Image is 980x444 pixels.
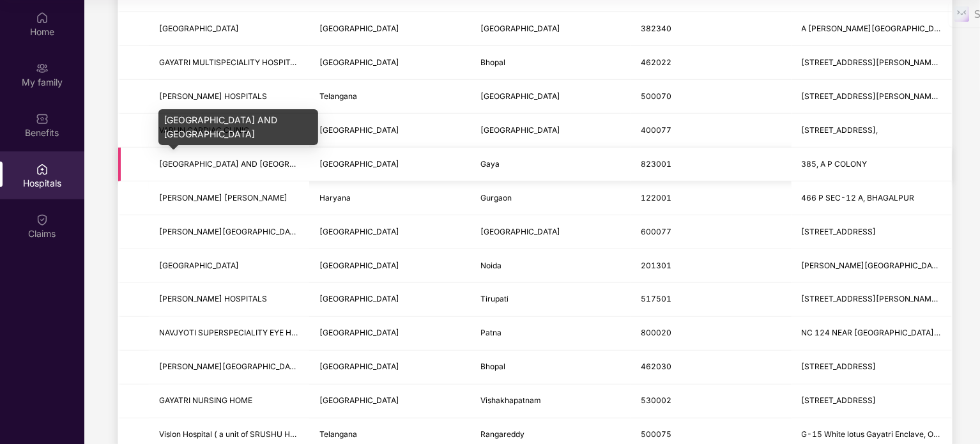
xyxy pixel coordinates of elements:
[319,193,351,203] span: Haryana
[319,159,399,169] span: [GEOGRAPHIC_DATA]
[792,283,952,317] td: 484 & 485, V.V.Mahal Road, Beside Bank Of Baroda, Tirupati-517501,
[641,227,671,236] span: 600077
[159,328,339,337] span: NAVJYOTI SUPERSPECIALITY EYE HOSPITAL LLP
[319,395,399,405] span: [GEOGRAPHIC_DATA]
[159,91,267,101] span: [PERSON_NAME] HOSPITALS
[309,46,470,80] td: Madhya Pradesh
[792,181,952,215] td: 466 P SEC-12 A, BHAGALPUR
[319,328,399,337] span: [GEOGRAPHIC_DATA]
[319,91,357,101] span: Telangana
[309,215,470,249] td: Tamil Nadu
[470,249,631,283] td: Noida
[309,12,470,46] td: Gujarat
[309,283,470,317] td: Andhra Pradesh
[36,213,49,226] img: svg+xml;base64,PHN2ZyBpZD0iQ2xhaW0iIHhtbG5zPSJodHRwOi8vd3d3LnczLm9yZy8yMDAwL3N2ZyIgd2lkdGg9IjIwIi...
[641,429,671,439] span: 500075
[480,261,501,270] span: Noida
[480,227,560,236] span: [GEOGRAPHIC_DATA]
[802,395,877,405] span: [STREET_ADDRESS]
[159,24,239,33] span: [GEOGRAPHIC_DATA]
[480,91,560,101] span: [GEOGRAPHIC_DATA]
[159,57,300,67] span: GAYATRI MULTISPECIALITY HOSPITAL
[802,159,868,169] span: 385, A P COLONY
[36,163,49,176] img: svg+xml;base64,PHN2ZyBpZD0iSG9zcGl0YWxzIiB4bWxucz0iaHR0cDovL3d3dy53My5vcmcvMjAwMC9zdmciIHdpZHRoPS...
[159,193,287,203] span: [PERSON_NAME] [PERSON_NAME]
[470,12,631,46] td: Ahmedabad
[480,362,505,371] span: Bhopal
[641,395,671,405] span: 530002
[792,80,952,114] td: Plot No 142 Sri Venkateshwara Colony Zp Road, Near Keerthana Foundation Hasthinapuram Ranga Reddy
[641,57,671,67] span: 462022
[149,351,309,385] td: RAJDEEP HOSPITAL
[159,261,239,270] span: [GEOGRAPHIC_DATA]
[149,12,309,46] td: SIDDHI HOSPITAL
[319,429,357,439] span: Telangana
[641,294,671,303] span: 517501
[792,148,952,181] td: 385, A P COLONY
[309,351,470,385] td: Madhya Pradesh
[641,125,671,135] span: 400077
[470,148,631,181] td: Gaya
[36,11,49,24] img: svg+xml;base64,PHN2ZyBpZD0iSG9tZSIgeG1sbnM9Imh0dHA6Ly93d3cudzMub3JnLzIwMDAvc3ZnIiB3aWR0aD0iMjAiIG...
[149,148,309,181] td: SHUBHKAMNA HEART HOSPITAL AND MATERNITY CENTRE
[470,181,631,215] td: Gurgaon
[641,362,671,371] span: 462030
[792,351,952,385] td: Plot No 54 55 Gayatri Colony , Main Road Bairagarh
[309,80,470,114] td: Telangana
[470,215,631,249] td: Chennai
[792,249,952,283] td: Milak Lachi Main Road Sec-G-3, Greater Noida West Gautam Budh Nagar
[480,24,560,33] span: [GEOGRAPHIC_DATA]
[480,57,505,67] span: Bhopal
[158,109,318,145] div: [GEOGRAPHIC_DATA] AND [GEOGRAPHIC_DATA]
[319,57,399,67] span: [GEOGRAPHIC_DATA]
[319,227,399,236] span: [GEOGRAPHIC_DATA]
[149,283,309,317] td: GAYATHRI HOSPITALS
[319,125,399,135] span: [GEOGRAPHIC_DATA]
[641,261,671,270] span: 201301
[470,385,631,418] td: Vishakhapatnam
[802,362,877,371] span: [STREET_ADDRESS]
[159,429,344,439] span: Vislon Hospital ( a unit of SRUSHU Healthcare LLP)
[309,181,470,215] td: Haryana
[470,317,631,351] td: Patna
[36,62,49,75] img: svg+xml;base64,PHN2ZyB3aWR0aD0iMjAiIGhlaWdodD0iMjAiIHZpZXdCb3g9IjAgMCAyMCAyMCIgZmlsbD0ibm9uZSIgeG...
[641,159,671,169] span: 823001
[319,294,399,303] span: [GEOGRAPHIC_DATA]
[319,362,399,371] span: [GEOGRAPHIC_DATA]
[309,249,470,283] td: Uttar Pradesh
[480,429,524,439] span: Rangareddy
[159,227,302,236] span: [PERSON_NAME][GEOGRAPHIC_DATA]
[470,283,631,317] td: Tirupati
[470,80,631,114] td: Hyderabad
[641,193,671,203] span: 122001
[802,125,878,135] span: [STREET_ADDRESS],
[149,114,309,148] td: VARUN CARDIAC CLINIC
[309,114,470,148] td: Maharashtra
[792,114,952,148] td: 101-102, Gayatridham, Derasar Lane,
[802,227,877,236] span: [STREET_ADDRESS]
[641,24,671,33] span: 382340
[319,261,399,270] span: [GEOGRAPHIC_DATA]
[309,385,470,418] td: Andhra Pradesh
[470,351,631,385] td: Bhopal
[792,215,952,249] td: S No 163/1G Thiruverkadu Main Road, Thiruverkadu
[36,112,49,125] img: svg+xml;base64,PHN2ZyBpZD0iQmVuZWZpdHMiIHhtbG5zPSJodHRwOi8vd3d3LnczLm9yZy8yMDAwL3N2ZyIgd2lkdGg9Ij...
[641,91,671,101] span: 500070
[159,159,339,169] span: [GEOGRAPHIC_DATA] AND [GEOGRAPHIC_DATA]
[149,249,309,283] td: AROGAYA HOSPITAL
[480,294,509,303] span: Tirupati
[149,215,309,249] td: Gayathri Hospital
[149,181,309,215] td: VIVEKANAND AROGAYA KENDRA
[309,148,470,181] td: Bihar
[319,24,399,33] span: [GEOGRAPHIC_DATA]
[149,80,309,114] td: GAYATHRI HOSPITALS
[149,46,309,80] td: GAYATRI MULTISPECIALITY HOSPITAL
[641,328,671,337] span: 800020
[470,46,631,80] td: Bhopal
[480,328,501,337] span: Patna
[792,46,952,80] td: 17 Patel Nagar, Raisen Road, Near Oriental College
[159,362,302,371] span: [PERSON_NAME][GEOGRAPHIC_DATA]
[480,125,560,135] span: [GEOGRAPHIC_DATA]
[470,114,631,148] td: Mumbai
[480,193,512,203] span: Gurgaon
